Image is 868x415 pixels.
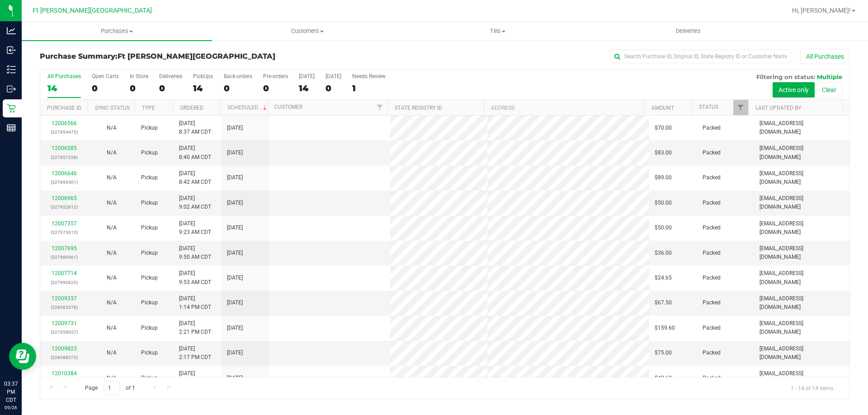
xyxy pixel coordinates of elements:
button: N/A [107,374,117,382]
span: [DATE] 2:21 PM CDT [179,319,211,336]
inline-svg: Outbound [7,84,16,93]
span: Not Applicable [107,174,117,181]
inline-svg: Inventory [7,65,16,74]
span: [EMAIL_ADDRESS][DOMAIN_NAME] [759,119,844,136]
div: PickUps [193,73,213,79]
div: 14 [47,83,81,93]
a: Filter [373,100,387,115]
span: [DATE] 9:23 AM CDT [179,219,211,237]
span: Pickup [141,124,158,132]
div: Needs Review [352,73,386,79]
a: Deliveries [593,22,783,41]
span: [EMAIL_ADDRESS][DOMAIN_NAME] [759,194,844,211]
span: Pickup [141,199,158,207]
span: Multiple [817,73,842,80]
span: [DATE] 3:12 PM CDT [179,369,211,387]
span: Pickup [141,274,158,282]
span: Not Applicable [107,149,117,156]
span: $67.50 [655,298,672,307]
div: 14 [299,83,315,93]
span: Pickup [141,374,158,382]
span: [DATE] [227,199,243,207]
a: State Registry ID [395,105,442,111]
span: [EMAIL_ADDRESS][DOMAIN_NAME] [759,319,844,336]
span: [DATE] [227,324,243,332]
div: [DATE] [325,73,341,79]
button: N/A [107,224,117,232]
span: Packed [703,298,721,307]
span: $83.00 [655,149,672,157]
span: Packed [703,249,721,257]
span: $40.60 [655,374,672,382]
a: 12009731 [52,320,77,326]
a: 12010384 [52,370,77,377]
div: 0 [159,83,182,93]
span: [DATE] 9:53 AM CDT [179,269,211,286]
span: [DATE] [227,298,243,307]
span: Not Applicable [107,224,117,231]
th: Address [484,100,644,116]
button: N/A [107,249,117,257]
span: Not Applicable [107,275,117,281]
span: Filtering on status: [756,73,815,80]
a: Customers [212,22,402,41]
span: Hi, [PERSON_NAME]! [792,7,851,14]
p: (327989961) [46,253,82,261]
div: Open Carts [92,73,119,79]
span: Ft [PERSON_NAME][GEOGRAPHIC_DATA] [118,52,275,61]
span: [DATE] 8:42 AM CDT [179,169,211,187]
span: [DATE] [227,173,243,182]
span: Not Applicable [107,125,117,131]
span: 1 - 14 of 14 items [783,381,840,395]
div: 0 [130,83,148,93]
span: [EMAIL_ADDRESS][DOMAIN_NAME] [759,219,844,237]
span: Packed [703,324,721,332]
p: (328065378) [46,303,82,312]
div: Pre-orders [263,73,288,79]
button: N/A [107,173,117,182]
span: Packed [703,274,721,282]
span: Pickup [141,149,158,157]
span: [DATE] 1:14 PM CDT [179,294,211,312]
p: 03:37 PM CDT [4,380,18,404]
span: Not Applicable [107,350,117,356]
span: Not Applicable [107,299,117,306]
a: Scheduled [227,104,269,111]
span: [DATE] [227,274,243,282]
span: [EMAIL_ADDRESS][DOMAIN_NAME] [759,369,844,387]
span: Pickup [141,173,158,182]
button: All Purchases [800,49,850,64]
span: Purchases [22,27,212,35]
a: 12009823 [52,345,77,352]
span: Packed [703,199,721,207]
span: Pickup [141,224,158,232]
span: [EMAIL_ADDRESS][DOMAIN_NAME] [759,294,844,312]
span: [DATE] 2:17 PM CDT [179,345,211,362]
a: 12006585 [52,145,77,151]
span: Packed [703,224,721,232]
span: Page of 1 [77,381,142,395]
span: Pickup [141,249,158,257]
a: 12007357 [52,220,77,227]
span: $36.00 [655,249,672,257]
span: [DATE] 8:37 AM CDT [179,119,211,136]
span: [DATE] 9:50 AM CDT [179,244,211,261]
button: N/A [107,199,117,207]
span: Packed [703,173,721,182]
span: $70.00 [655,124,672,132]
span: [DATE] 9:02 AM CDT [179,194,211,211]
button: Clear [816,82,842,98]
span: [EMAIL_ADDRESS][DOMAIN_NAME] [759,169,844,187]
span: Not Applicable [107,325,117,331]
span: [DATE] [227,224,243,232]
h3: Purchase Summary: [40,52,310,61]
span: [EMAIL_ADDRESS][DOMAIN_NAME] [759,345,844,362]
inline-svg: Inbound [7,46,16,55]
a: 12007695 [52,245,77,252]
span: $50.00 [655,199,672,207]
span: Pickup [141,298,158,307]
iframe: Resource center [9,343,36,370]
a: Amount [651,105,674,111]
button: N/A [107,274,117,282]
inline-svg: Reports [7,123,16,132]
